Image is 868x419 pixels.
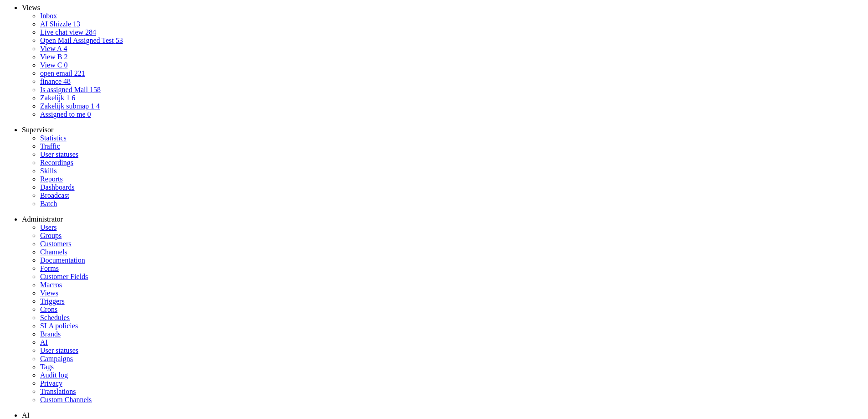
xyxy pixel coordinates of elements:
[96,102,100,110] span: 4
[22,4,864,12] li: Views
[40,355,73,362] a: Campaigns
[40,200,57,207] a: Batch
[40,53,62,61] span: View B
[40,94,75,102] a: Zakelijk 1 6
[40,379,62,387] a: Privacy
[40,248,67,256] a: Channels
[40,223,56,231] a: Users
[40,338,48,346] a: Ai
[90,86,101,93] span: 158
[40,363,54,371] a: Tags
[40,134,67,142] a: translate('statistics')
[40,281,62,289] a: Macros
[40,134,67,142] span: Statistics
[40,110,91,118] a: Assigned to me 0
[40,183,75,191] a: Dashboards
[40,78,71,85] a: finance 48
[87,110,91,118] span: 0
[72,94,75,102] span: 6
[40,36,114,44] span: Open Mail Assigned Test
[40,232,62,239] a: Groups
[40,264,59,272] a: Forms
[40,45,62,52] span: View A
[40,167,56,175] a: Skills
[40,142,60,150] a: Traffic
[22,215,864,223] li: Administrator
[40,102,94,110] span: Zakelijk submap 1
[40,371,68,379] a: Audit log
[40,273,88,280] a: Customer Fields
[40,388,76,395] a: Translations
[40,256,85,264] a: Documentation
[40,297,65,305] a: Triggers
[40,289,58,297] a: Views
[40,305,57,313] a: Crons
[40,78,62,85] span: finance
[40,347,78,354] a: User statuses
[40,53,67,61] a: View B 2
[40,28,83,36] span: Live chat view
[64,53,67,61] span: 2
[40,69,72,77] span: open email
[22,411,30,419] span: AI
[63,45,67,52] span: 4
[40,396,92,403] a: Custom Channels
[40,94,70,102] span: Zakelijk 1
[40,150,78,158] a: User statuses
[40,86,101,93] a: Is assigned Mail 158
[40,20,71,28] span: AI Shizzle
[40,338,48,346] span: AI
[40,12,57,20] a: Inbox
[64,61,67,69] span: 0
[40,61,67,69] a: View C 0
[40,330,61,338] a: Brands
[63,78,71,85] span: 48
[40,240,71,248] a: Customers
[40,102,100,110] a: Zakelijk submap 1 4
[40,159,73,166] a: Recordings
[40,110,86,118] span: Assigned to me
[40,69,85,77] a: open email 221
[40,191,69,199] a: Broadcast
[40,36,123,44] a: Open Mail Assigned Test 53
[40,322,78,330] a: SLA policies
[40,20,80,28] a: AI Shizzle 13
[22,126,864,134] li: Supervisor
[73,20,80,28] span: 13
[85,28,96,36] span: 284
[116,36,123,44] span: 53
[40,175,63,183] a: Reports
[40,314,70,321] a: Schedules
[40,28,96,36] a: Live chat view 284
[74,69,85,77] span: 221
[40,61,62,69] span: View C
[40,86,88,93] span: Is assigned Mail
[40,45,67,52] a: View A 4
